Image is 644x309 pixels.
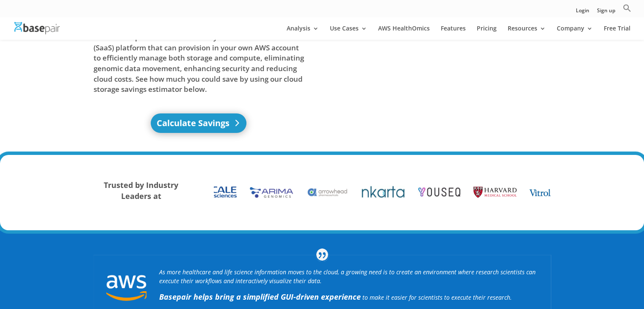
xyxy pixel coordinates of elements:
[159,268,536,285] i: As more healthcare and life science information moves to the cloud, a growing need is to create a...
[159,292,361,302] strong: Basepair helps bring a simplified GUI-driven experience
[482,248,634,299] iframe: Drift Widget Chat Controller
[597,8,615,17] a: Sign up
[329,2,539,121] iframe: Basepair - NGS Analysis Simplified
[576,8,589,17] a: Login
[94,22,304,94] span: Analysing and storing genomic data in the cloud should be easier. Basepair is the first and only ...
[557,25,593,40] a: Company
[151,113,246,133] a: Calculate Savings
[104,180,178,201] strong: Trusted by Industry Leaders at
[508,25,546,40] a: Resources
[623,4,631,17] a: Search Icon Link
[330,25,367,40] a: Use Cases
[378,25,430,40] a: AWS HealthOmics
[441,25,466,40] a: Features
[362,293,512,301] span: to make it easier for scientists to execute their research.
[477,25,497,40] a: Pricing
[287,25,319,40] a: Analysis
[14,22,60,34] img: Basepair
[623,4,631,12] svg: Search
[604,25,630,40] a: Free Trial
